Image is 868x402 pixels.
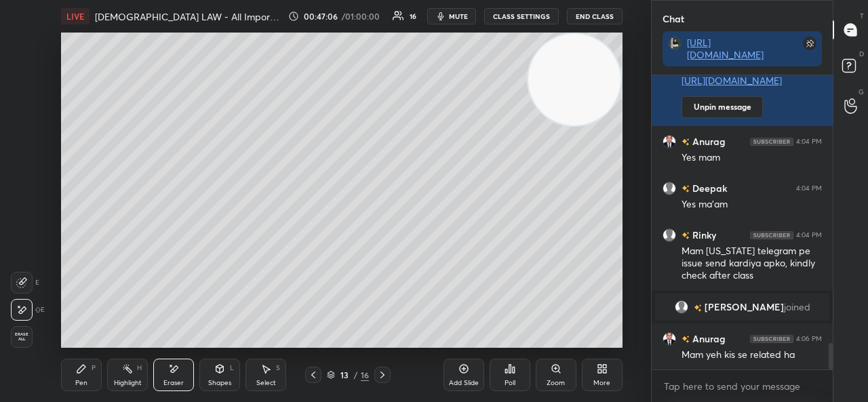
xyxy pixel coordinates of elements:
div: 13 [338,371,351,379]
div: Eraser [163,380,184,386]
p: D [859,49,864,59]
div: E [11,299,45,321]
img: no-rating-badge.077c3623.svg [682,185,690,193]
div: Pen [75,380,87,386]
img: 4P8fHbbgJtejmAAAAAElFTkSuQmCC [750,138,793,146]
p: T [860,11,864,21]
p: G [859,87,864,97]
span: joined [784,302,810,313]
a: [URL][DOMAIN_NAME] [682,74,782,87]
h6: Anurag [690,331,726,346]
img: 16fc8399e35e4673a8d101a187aba7c3.jpg [668,37,682,50]
button: CLASS SETTINGS [484,8,559,24]
img: no-rating-badge.077c3623.svg [682,336,690,343]
span: Erase all [12,332,32,342]
div: 4:04 PM [796,231,822,239]
div: More [593,380,610,386]
img: no-rating-badge.077c3623.svg [694,304,702,312]
img: ead33140a09f4e2e9583eba08883fa7f.jpg [663,135,676,148]
img: 4P8fHbbgJtejmAAAAAElFTkSuQmCC [750,231,793,239]
button: End Class [567,8,623,24]
button: Unpin message [682,96,763,118]
div: 16 [410,13,416,20]
div: 4:04 PM [796,184,822,193]
div: Yes mam [682,151,822,165]
div: E [11,272,39,294]
h6: Anurag [690,134,726,148]
h6: Rinky [690,228,716,242]
div: Shapes [208,380,231,386]
button: mute [427,8,476,24]
div: Mam yeh kis se related ha [682,348,822,362]
div: H [137,365,142,371]
span: [PERSON_NAME] [705,302,784,313]
div: P [92,365,96,371]
div: L [230,365,234,371]
img: no-rating-badge.077c3623.svg [682,232,690,239]
div: Zoom [547,380,565,386]
div: 4:06 PM [796,335,822,343]
div: 16 [361,369,369,381]
div: grid [652,75,833,370]
img: default.png [663,182,676,195]
span: mute [449,12,468,21]
p: Chat [652,1,695,37]
div: Yes ma'am [682,198,822,212]
h6: Deepak [690,181,727,195]
img: 4P8fHbbgJtejmAAAAAElFTkSuQmCC [750,335,793,343]
div: 4:04 PM [796,138,822,146]
h4: [DEMOGRAPHIC_DATA] LAW - All Important case laws for Judiciary - part-8 [95,10,282,23]
div: Mam [US_STATE] telegram pe issue send kardiya apko, kindly check after class [682,245,822,283]
div: Add Slide [449,380,479,386]
img: default.png [675,300,688,314]
img: default.png [663,228,676,242]
div: Highlight [114,380,142,386]
div: Poll [505,380,515,386]
a: [URL][DOMAIN_NAME] [687,36,764,61]
div: / [354,371,358,379]
div: Select [256,380,276,386]
div: S [276,365,280,371]
div: LIVE [61,8,90,24]
img: no-rating-badge.077c3623.svg [682,138,690,146]
img: ead33140a09f4e2e9583eba08883fa7f.jpg [663,332,676,346]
